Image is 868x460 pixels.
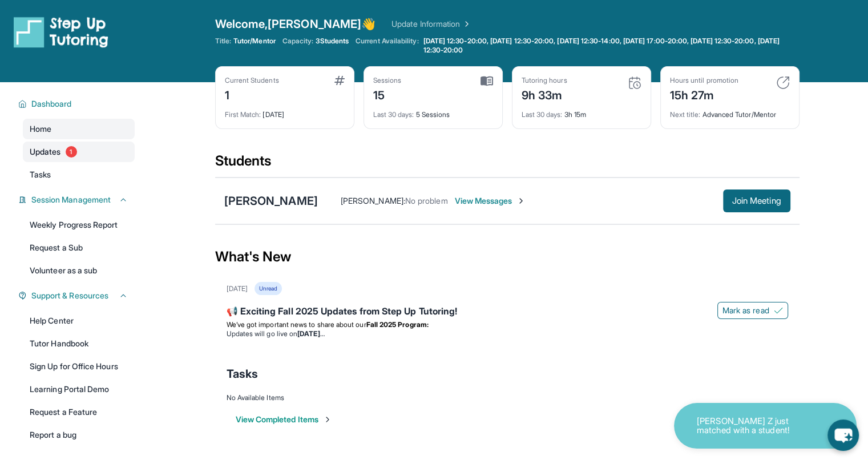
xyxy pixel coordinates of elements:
[224,193,318,209] div: [PERSON_NAME]
[225,85,279,103] div: 1
[334,76,345,85] img: card
[723,189,790,212] button: Join Meeting
[405,196,448,205] span: No problem
[341,196,405,205] span: [PERSON_NAME] :
[522,85,567,103] div: 9h 33m
[31,98,72,110] span: Dashboard
[522,103,641,119] div: 3h 15m
[227,393,788,402] div: No Available Items
[255,282,282,295] div: Unread
[23,119,135,139] a: Home
[460,18,471,30] img: Chevron Right
[23,164,135,185] a: Tasks
[366,320,429,329] strong: Fall 2025 Program:
[227,329,788,338] li: Updates will go live on
[628,76,641,90] img: card
[373,110,414,119] span: Last 30 days :
[722,305,769,316] span: Mark as read
[522,76,567,85] div: Tutoring hours
[23,333,135,354] a: Tutor Handbook
[23,142,135,162] a: Updates1
[670,76,738,85] div: Hours until promotion
[225,76,279,85] div: Current Students
[23,425,135,445] a: Report a bug
[23,379,135,400] a: Learning Portal Demo
[215,152,800,177] div: Students
[30,146,61,158] span: Updates
[23,310,135,331] a: Help Center
[227,320,366,329] span: We’ve got important news to share about our
[31,290,108,301] span: Support & Resources
[66,146,77,158] span: 1
[522,110,563,119] span: Last 30 days :
[215,37,231,46] span: Title:
[481,76,493,86] img: card
[23,260,135,281] a: Volunteer as a sub
[227,366,258,382] span: Tasks
[225,103,345,119] div: [DATE]
[215,16,376,32] span: Welcome, [PERSON_NAME] 👋
[23,402,135,422] a: Request a Feature
[670,85,738,103] div: 15h 27m
[421,37,800,55] a: [DATE] 12:30-20:00, [DATE] 12:30-20:00, [DATE] 12:30-14:00, [DATE] 17:00-20:00, [DATE] 12:30-20:0...
[27,194,128,205] button: Session Management
[227,304,788,320] div: 📢 Exciting Fall 2025 Updates from Step Up Tutoring!
[827,419,859,451] button: chat-button
[23,215,135,235] a: Weekly Progress Report
[27,290,128,301] button: Support & Resources
[670,103,790,119] div: Advanced Tutor/Mentor
[282,37,314,46] span: Capacity:
[227,284,248,293] div: [DATE]
[14,16,108,48] img: logo
[373,76,402,85] div: Sessions
[373,103,493,119] div: 5 Sessions
[391,18,471,30] a: Update Information
[236,414,332,425] button: View Completed Items
[215,232,800,282] div: What's New
[697,417,811,435] p: [PERSON_NAME] Z just matched with a student!
[316,37,349,46] span: 3 Students
[30,123,51,135] span: Home
[516,196,526,205] img: Chevron-Right
[455,195,526,207] span: View Messages
[23,237,135,258] a: Request a Sub
[356,37,418,55] span: Current Availability:
[774,306,783,315] img: Mark as read
[27,98,128,110] button: Dashboard
[776,76,790,90] img: card
[373,85,402,103] div: 15
[233,37,276,46] span: Tutor/Mentor
[31,194,111,205] span: Session Management
[423,37,797,55] span: [DATE] 12:30-20:00, [DATE] 12:30-20:00, [DATE] 12:30-14:00, [DATE] 17:00-20:00, [DATE] 12:30-20:0...
[717,302,788,319] button: Mark as read
[30,169,51,180] span: Tasks
[297,329,324,338] strong: [DATE]
[225,110,261,119] span: First Match :
[670,110,701,119] span: Next title :
[732,197,781,204] span: Join Meeting
[23,356,135,377] a: Sign Up for Office Hours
